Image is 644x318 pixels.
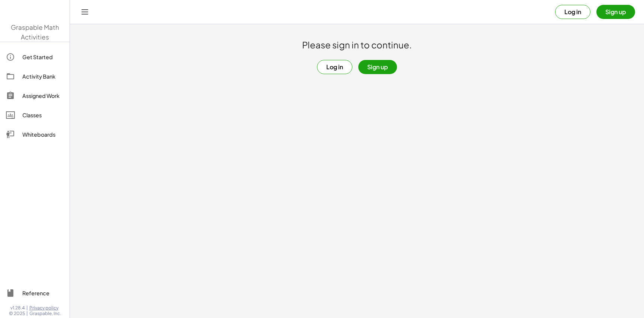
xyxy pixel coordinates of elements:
[22,91,64,100] div: Assigned Work
[3,67,67,85] a: Activity Bank
[22,130,64,139] div: Whiteboards
[79,6,91,18] button: Toggle navigation
[22,111,64,120] div: Classes
[10,305,25,311] span: v1.28.4
[302,39,412,51] h1: Please sign in to continue.
[9,311,25,317] span: © 2025
[3,48,67,66] a: Get Started
[26,305,28,311] span: |
[3,284,67,302] a: Reference
[596,5,635,19] button: Sign up
[22,53,64,61] div: Get Started
[29,311,61,317] span: Graspable, Inc.
[22,72,64,81] div: Activity Bank
[3,106,67,124] a: Classes
[22,289,64,298] div: Reference
[29,305,61,311] a: Privacy policy
[317,60,352,74] button: Log in
[3,125,67,143] a: Whiteboards
[358,60,397,74] button: Sign up
[555,5,590,19] button: Log in
[26,311,28,317] span: |
[11,23,59,41] span: Graspable Math Activities
[3,87,67,105] a: Assigned Work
